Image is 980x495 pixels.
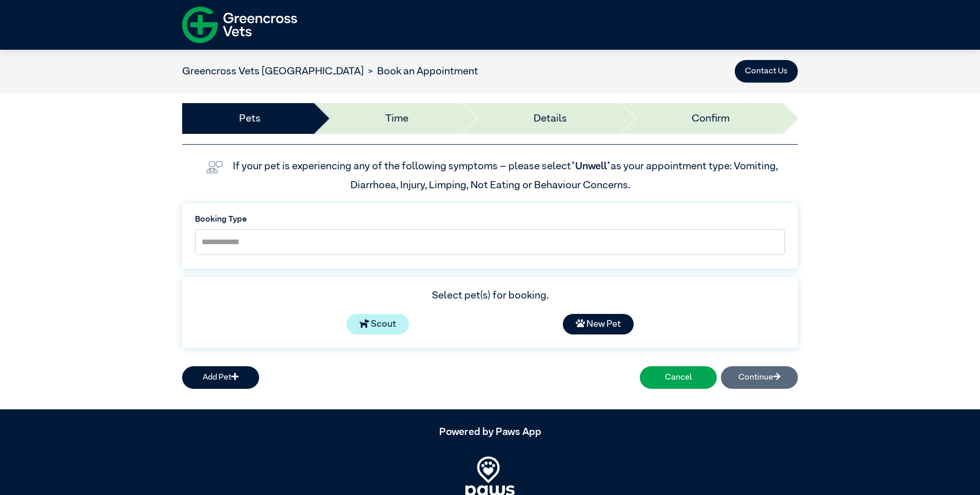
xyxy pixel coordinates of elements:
[182,3,297,47] img: f-logo
[239,111,261,126] a: Pets
[182,366,259,389] button: Add Pet
[640,366,717,389] button: Cancel
[735,60,798,83] button: Contact Us
[195,213,785,226] label: Booking Type
[563,314,634,334] div: New Pet
[233,161,780,190] label: If your pet is experiencing any of the following symptoms – please select as your appointment typ...
[182,426,798,438] h5: Powered by Paws App
[364,64,478,79] li: Book an Appointment
[182,64,478,79] nav: breadcrumb
[195,288,785,303] div: Select pet(s) for booking.
[182,66,364,76] a: Greencross Vets [GEOGRAPHIC_DATA]
[346,314,409,334] div: Scout
[202,157,227,177] img: vet
[571,161,611,171] span: “Unwell”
